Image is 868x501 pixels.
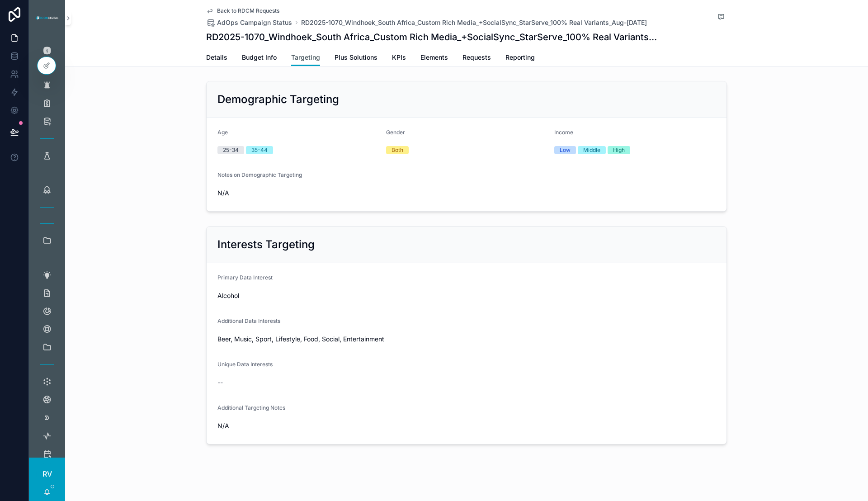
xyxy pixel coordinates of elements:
[420,53,448,62] span: Elements
[217,171,302,178] span: Notes on Demographic Targeting
[335,53,377,62] span: Plus Solutions
[420,49,448,67] a: Elements
[301,18,647,27] a: RD2025-1070_Windhoek_South Africa_Custom Rich Media_+SocialSync_StarServe_100% Real Variants_Aug-...
[223,146,239,154] div: 25-34
[206,53,227,62] span: Details
[42,468,52,479] span: RV
[505,53,535,62] span: Reporting
[560,146,571,154] div: Low
[206,31,659,43] h1: RD2025-1070_Windhoek_South Africa_Custom Rich Media_+SocialSync_StarServe_100% Real Variants_Aug-...
[217,291,716,300] span: Alcohol
[217,404,285,411] span: Additional Targeting Notes
[217,18,292,27] span: AdOps Campaign Status
[583,146,600,154] div: Middle
[291,49,320,66] a: Targeting
[217,317,280,324] span: Additional Data Interests
[206,18,292,27] a: AdOps Campaign Status
[217,189,716,198] span: N/A
[386,129,405,136] span: Gender
[242,53,277,62] span: Budget Info
[392,49,406,67] a: KPIs
[217,378,223,387] span: --
[217,7,279,14] span: Back to RDCM Requests
[206,7,279,14] a: Back to RDCM Requests
[462,53,491,62] span: Requests
[462,49,491,67] a: Requests
[291,53,320,62] span: Targeting
[217,274,273,281] span: Primary Data Interest
[554,129,573,136] span: Income
[217,421,716,430] span: N/A
[392,146,403,154] div: Both
[217,237,315,252] h2: Interests Targeting
[505,49,535,67] a: Reporting
[335,49,377,67] a: Plus Solutions
[242,49,277,67] a: Budget Info
[251,146,268,154] div: 35-44
[206,49,227,67] a: Details
[217,92,339,107] h2: Demographic Targeting
[217,129,228,136] span: Age
[217,361,273,368] span: Unique Data Interests
[29,36,65,458] div: scrollable content
[613,146,625,154] div: High
[217,335,716,344] span: Beer, Music, Sport, Lifestyle, Food, Social, Entertainment
[34,14,60,22] img: App logo
[392,53,406,62] span: KPIs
